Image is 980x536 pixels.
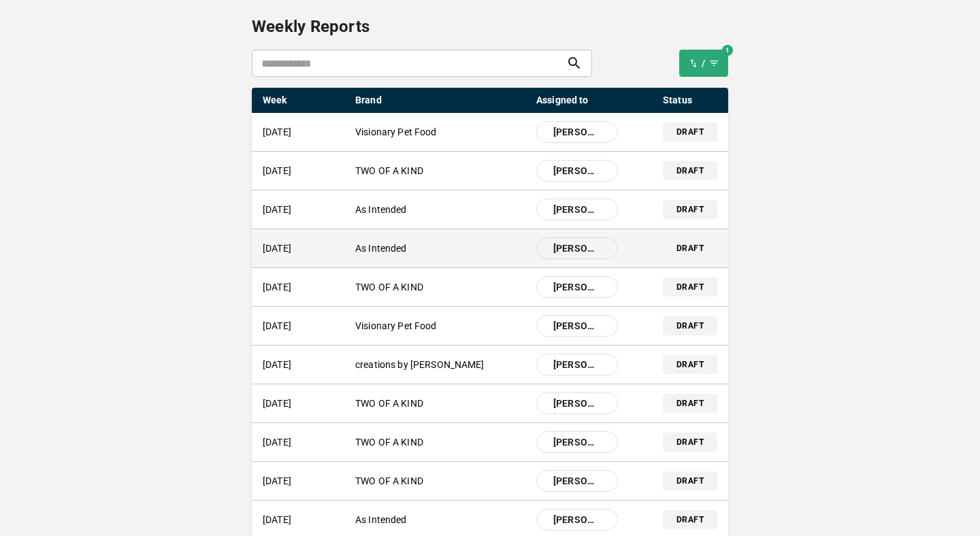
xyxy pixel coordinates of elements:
span: [PERSON_NAME] [545,358,609,371]
p: [DATE] [263,513,344,527]
p: [DATE] [263,319,344,333]
p: Week [263,94,344,106]
span: [PERSON_NAME] [545,203,609,216]
a: [DATE]TWO OF A KIND[PERSON_NAME]draft [252,152,728,190]
p: As Intended [355,241,525,256]
p: [DATE] [263,474,344,488]
p: Visionary Pet Food [355,319,525,333]
p: draft [676,126,704,138]
p: [DATE] [263,203,344,217]
p: draft [676,514,704,526]
span: [PERSON_NAME] [545,280,609,294]
span: [PERSON_NAME] [545,513,609,526]
a: [DATE]TWO OF A KIND[PERSON_NAME]draft [252,423,728,461]
p: [DATE] [263,241,344,256]
div: 1 [722,45,733,56]
p: [DATE] [263,125,344,139]
span: [PERSON_NAME] [545,241,609,255]
p: As Intended [355,203,525,217]
p: draft [676,358,704,371]
a: [DATE]Visionary Pet Food[PERSON_NAME]draft [252,307,728,345]
span: [PERSON_NAME] [545,397,609,410]
span: [PERSON_NAME] [545,125,609,139]
p: creations by [PERSON_NAME] [355,358,525,372]
a: [DATE]Visionary Pet Food[PERSON_NAME]draft [252,113,728,151]
p: [DATE] [263,358,344,372]
p: draft [676,397,704,409]
p: TWO OF A KIND [355,474,525,488]
a: [DATE]TWO OF A KIND[PERSON_NAME]draft [252,462,728,500]
p: Brand [355,93,525,107]
a: [DATE]TWO OF A KIND[PERSON_NAME]draft [252,384,728,422]
a: [DATE]TWO OF A KIND[PERSON_NAME]draft [252,268,728,306]
p: As Intended [355,513,525,527]
p: draft [676,242,704,254]
p: draft [676,165,704,177]
p: TWO OF A KIND [355,397,525,411]
p: Visionary Pet Food [355,125,525,139]
a: [DATE]As Intended[PERSON_NAME]draft [252,190,728,229]
a: [DATE]As Intended[PERSON_NAME]draft [252,229,728,267]
span: [PERSON_NAME] [545,474,609,488]
p: [DATE] [263,280,344,295]
p: Weekly Reports [252,14,728,39]
p: [DATE] [263,164,344,178]
button: 1 [679,50,728,77]
p: TWO OF A KIND [355,164,525,178]
p: draft [676,436,704,448]
p: [DATE] [263,435,344,450]
p: draft [676,475,704,487]
a: [DATE]creations by [PERSON_NAME][PERSON_NAME]draft [252,346,728,384]
p: draft [676,203,704,216]
span: [PERSON_NAME] [545,319,609,333]
span: [PERSON_NAME] [545,435,609,449]
span: [PERSON_NAME] [545,164,609,178]
p: TWO OF A KIND [355,280,525,295]
p: TWO OF A KIND [355,435,525,450]
p: draft [676,281,704,293]
p: Status [663,93,717,107]
p: Assigned to [536,93,618,107]
p: draft [676,320,704,332]
p: [DATE] [263,397,344,411]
